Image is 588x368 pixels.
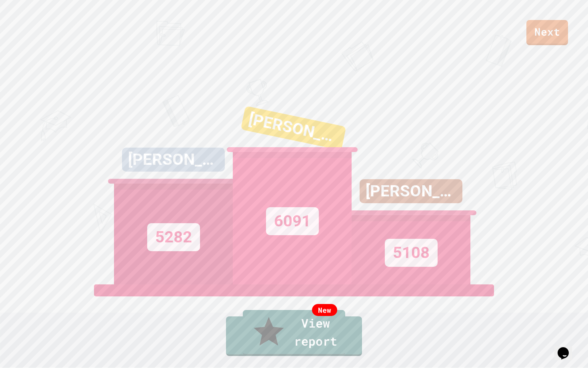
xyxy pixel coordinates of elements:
[526,20,568,45] a: Next
[147,223,200,251] div: 5282
[312,304,337,316] div: New
[385,239,438,267] div: 5108
[241,106,346,150] div: [PERSON_NAME]
[554,336,580,360] iframe: chat widget
[360,179,462,203] div: [PERSON_NAME]
[243,310,345,356] a: View report
[266,207,319,235] div: 6091
[122,148,225,172] div: [PERSON_NAME]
